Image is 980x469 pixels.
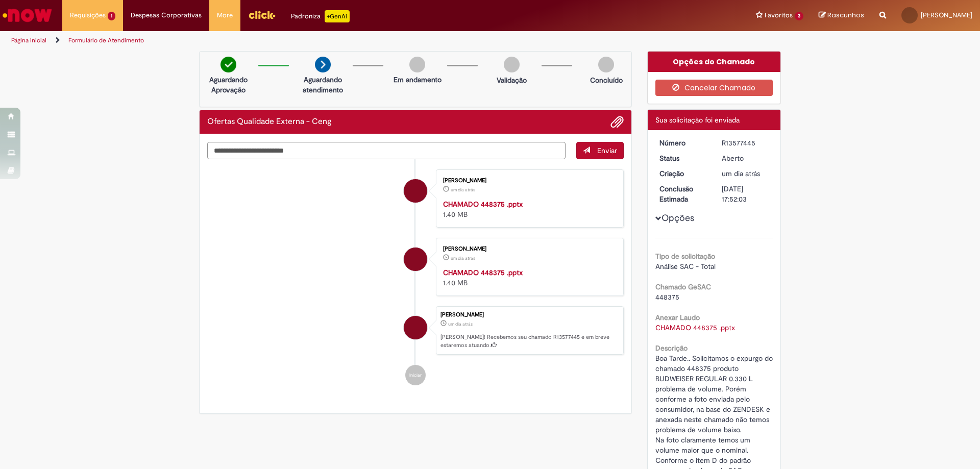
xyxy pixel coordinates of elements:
button: Enviar [576,142,624,159]
dt: Número [652,138,715,148]
div: 29/09/2025 14:52:00 [722,168,769,179]
div: R13577445 [722,138,769,148]
b: Anexar Laudo [655,313,700,322]
div: Alberto De Brito Filho [404,179,427,203]
time: 29/09/2025 14:52:00 [448,321,473,327]
ul: Histórico de tíquete [207,159,624,396]
div: Opções do Chamado [648,52,781,72]
div: [PERSON_NAME] [443,246,613,252]
span: Requisições [70,10,106,20]
p: Aguardando Aprovação [204,75,253,95]
span: Sua solicitação foi enviada [655,115,740,125]
p: Em andamento [394,75,442,85]
li: Alberto De Brito Filho [207,306,624,355]
ul: Trilhas de página [8,31,646,50]
img: img-circle-grey.png [409,57,425,72]
time: 29/09/2025 14:44:22 [451,187,475,193]
b: Tipo de solicitação [655,252,715,261]
span: um dia atrás [448,321,473,327]
p: Validação [497,75,527,85]
b: Chamado GeSAC [655,282,711,291]
div: [PERSON_NAME] [440,312,618,318]
a: CHAMADO 448375 .pptx [443,268,523,277]
dt: Conclusão Estimada [652,184,715,204]
span: Despesas Corporativas [131,10,202,20]
img: img-circle-grey.png [598,57,614,72]
time: 29/09/2025 14:44:12 [451,255,475,261]
img: check-circle-green.png [220,57,236,72]
img: click_logo_yellow_360x200.png [248,7,276,22]
p: Concluído [590,75,623,85]
div: 1.40 MB [443,199,613,219]
span: [PERSON_NAME] [921,11,972,19]
dt: Status [652,153,715,163]
textarea: Digite sua mensagem aqui... [207,142,566,159]
h2: Ofertas Qualidade Externa - Ceng Histórico de tíquete [207,117,332,127]
a: CHAMADO 448375 .pptx [443,200,523,209]
span: um dia atrás [722,169,760,178]
span: Análise SAC - Total [655,262,716,271]
p: [PERSON_NAME]! Recebemos seu chamado R13577445 e em breve estaremos atuando. [440,333,618,349]
div: 1.40 MB [443,267,613,288]
span: um dia atrás [451,255,475,261]
span: Enviar [597,146,617,155]
dt: Criação [652,168,715,179]
time: 29/09/2025 14:52:00 [722,169,760,178]
img: arrow-next.png [315,57,331,72]
img: ServiceNow [1,5,54,26]
div: Alberto De Brito Filho [404,248,427,271]
p: +GenAi [325,10,350,22]
button: Cancelar Chamado [655,80,773,96]
div: Alberto De Brito Filho [404,316,427,339]
b: Descrição [655,343,688,353]
span: More [217,10,233,20]
div: [PERSON_NAME] [443,178,613,184]
span: 3 [795,12,803,20]
div: [DATE] 17:52:03 [722,184,769,204]
a: Página inicial [11,36,46,44]
span: 448375 [655,292,679,302]
span: Rascunhos [827,10,864,20]
div: Padroniza [291,10,350,22]
a: Formulário de Atendimento [68,36,144,44]
a: Download de CHAMADO 448375 .pptx [655,323,735,332]
span: 1 [108,12,115,20]
span: Favoritos [765,10,793,20]
div: Aberto [722,153,769,163]
img: img-circle-grey.png [504,57,520,72]
p: Aguardando atendimento [298,75,348,95]
span: um dia atrás [451,187,475,193]
a: Rascunhos [819,11,864,20]
button: Adicionar anexos [610,115,624,129]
